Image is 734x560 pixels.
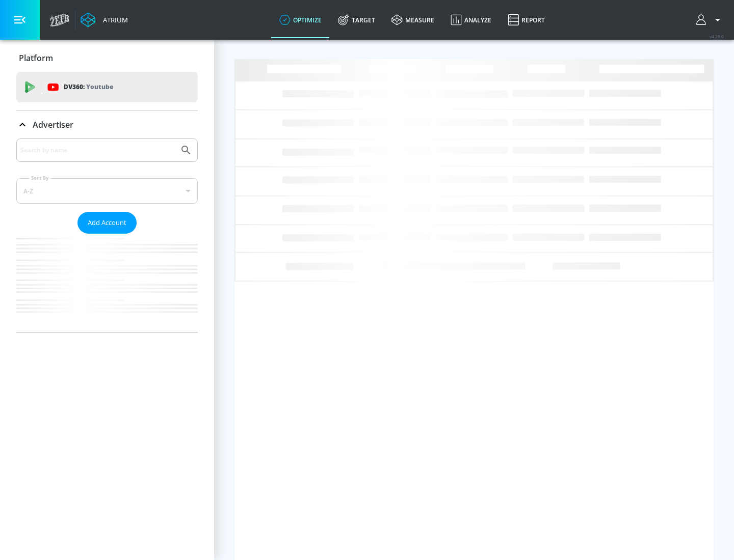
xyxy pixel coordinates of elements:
a: optimize [271,2,330,38]
input: Search by name [20,144,175,157]
div: DV360: Youtube [16,72,198,102]
a: Atrium [81,12,128,27]
p: Platform [19,52,53,64]
button: Add Account [77,212,137,234]
p: Youtube [86,81,113,92]
span: Add Account [88,217,126,229]
span: v 4.28.0 [710,34,724,39]
div: Advertiser [16,110,198,139]
a: Report [500,2,553,38]
div: Atrium [99,15,128,24]
div: Platform [16,44,198,72]
label: Sort By [29,175,51,181]
a: measure [383,2,442,38]
div: Advertiser [16,138,198,332]
a: Analyze [442,2,500,38]
p: Advertiser [33,119,73,130]
p: DV360: [64,81,113,93]
a: Target [330,2,383,38]
div: A-Z [16,178,198,204]
nav: list of Advertiser [16,234,198,332]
